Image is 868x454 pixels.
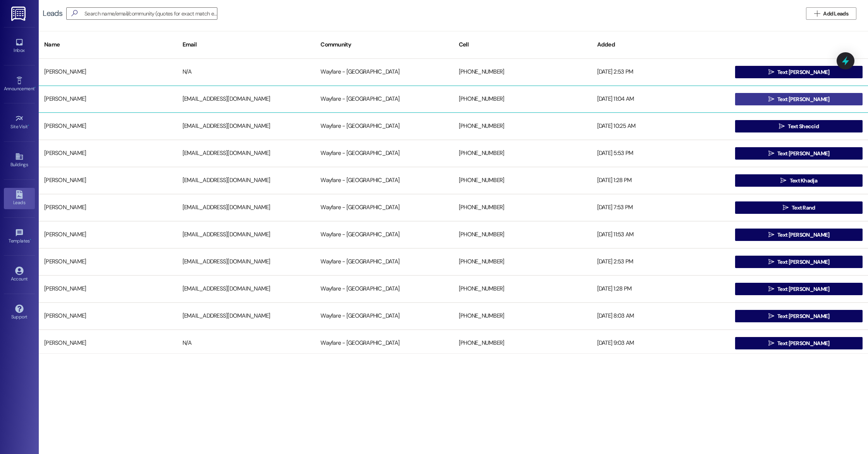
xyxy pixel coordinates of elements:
a: Site Visit • [4,112,35,133]
button: Text [PERSON_NAME] [735,229,863,241]
div: [PHONE_NUMBER] [453,254,592,270]
span: • [34,85,36,90]
div: [PERSON_NAME] [39,146,177,161]
button: Add Leads [806,7,856,20]
button: Text Khadja [735,174,863,187]
button: Text [PERSON_NAME] [735,66,863,78]
span: Text Rand [792,204,815,212]
div: [PERSON_NAME] [39,173,177,188]
div: [PHONE_NUMBER] [453,308,592,324]
div: [EMAIL_ADDRESS][DOMAIN_NAME] [177,91,315,107]
div: Wayfare - [GEOGRAPHIC_DATA] [315,146,453,161]
div: [DATE] 10:25 AM [592,119,730,134]
div: [DATE] 2:53 PM [592,64,730,80]
a: Account [4,264,35,285]
span: Text [PERSON_NAME] [777,258,829,266]
a: Inbox [4,36,35,57]
div: Wayfare - [GEOGRAPHIC_DATA] [315,254,453,270]
a: Leads [4,188,35,209]
div: Wayfare - [GEOGRAPHIC_DATA] [315,91,453,107]
div: [DATE] 2:53 PM [592,254,730,270]
div: [PHONE_NUMBER] [453,200,592,215]
div: N/A [177,64,315,80]
button: Text Sheccid [735,120,863,132]
div: [DATE] 11:04 AM [592,91,730,107]
div: [DATE] 9:03 AM [592,335,730,351]
span: Add Leads [823,10,848,18]
button: Text [PERSON_NAME] [735,337,863,349]
a: Support [4,302,35,323]
div: [PERSON_NAME] [39,335,177,351]
button: Text [PERSON_NAME] [735,256,863,268]
span: • [30,237,31,242]
div: [EMAIL_ADDRESS][DOMAIN_NAME] [177,173,315,188]
div: [PERSON_NAME] [39,64,177,80]
i:  [768,286,774,292]
span: Text [PERSON_NAME] [777,68,829,76]
div: Wayfare - [GEOGRAPHIC_DATA] [315,227,453,242]
i:  [814,10,820,17]
div: [PERSON_NAME] [39,281,177,297]
div: [EMAIL_ADDRESS][DOMAIN_NAME] [177,119,315,134]
div: [PERSON_NAME] [39,200,177,215]
div: [PHONE_NUMBER] [453,335,592,351]
i:  [768,313,774,319]
div: Leads [43,9,62,17]
div: Wayfare - [GEOGRAPHIC_DATA] [315,200,453,215]
div: [PERSON_NAME] [39,254,177,270]
span: Text Khadja [790,177,817,185]
div: [PHONE_NUMBER] [453,173,592,188]
span: Text [PERSON_NAME] [777,285,829,293]
i:  [779,123,785,129]
div: [PHONE_NUMBER] [453,119,592,134]
div: Email [177,35,315,54]
div: Added [592,35,730,54]
div: [DATE] 7:53 PM [592,200,730,215]
span: Text [PERSON_NAME] [777,150,829,158]
div: [DATE] 1:28 PM [592,173,730,188]
span: Text [PERSON_NAME] [777,312,829,320]
i:  [768,150,774,156]
div: [PHONE_NUMBER] [453,227,592,242]
i:  [780,177,786,184]
i:  [768,69,774,75]
span: Text Sheccid [788,122,819,131]
div: [EMAIL_ADDRESS][DOMAIN_NAME] [177,281,315,297]
div: [PHONE_NUMBER] [453,64,592,80]
div: [PERSON_NAME] [39,308,177,324]
span: Text [PERSON_NAME] [777,231,829,239]
div: [EMAIL_ADDRESS][DOMAIN_NAME] [177,146,315,161]
button: Text [PERSON_NAME] [735,283,863,295]
div: [DATE] 1:28 PM [592,281,730,297]
a: Buildings [4,150,35,171]
div: [EMAIL_ADDRESS][DOMAIN_NAME] [177,254,315,270]
div: [EMAIL_ADDRESS][DOMAIN_NAME] [177,308,315,324]
div: Wayfare - [GEOGRAPHIC_DATA] [315,64,453,80]
i:  [768,259,774,265]
div: [PHONE_NUMBER] [453,91,592,107]
div: [PERSON_NAME] [39,227,177,242]
div: Wayfare - [GEOGRAPHIC_DATA] [315,335,453,351]
span: Text [PERSON_NAME] [777,95,829,103]
i:  [68,9,81,17]
div: Wayfare - [GEOGRAPHIC_DATA] [315,308,453,324]
i:  [768,96,774,102]
div: Wayfare - [GEOGRAPHIC_DATA] [315,281,453,297]
i:  [783,205,789,211]
span: • [28,123,29,128]
div: [DATE] 5:53 PM [592,146,730,161]
input: Search name/email/community (quotes for exact match e.g. "John Smith") [84,8,217,19]
a: Templates • [4,226,35,247]
button: Text Rand [735,201,863,214]
div: [PERSON_NAME] [39,119,177,134]
div: [EMAIL_ADDRESS][DOMAIN_NAME] [177,200,315,215]
div: [PHONE_NUMBER] [453,281,592,297]
i:  [768,232,774,238]
button: Text [PERSON_NAME] [735,93,863,105]
img: ResiDesk Logo [11,7,27,21]
div: [DATE] 8:03 AM [592,308,730,324]
div: [PHONE_NUMBER] [453,146,592,161]
div: Wayfare - [GEOGRAPHIC_DATA] [315,119,453,134]
span: Text [PERSON_NAME] [777,339,829,347]
div: [EMAIL_ADDRESS][DOMAIN_NAME] [177,227,315,242]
